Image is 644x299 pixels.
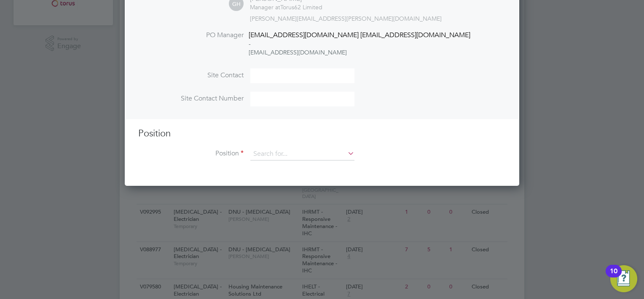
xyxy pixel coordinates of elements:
label: Position [138,149,244,158]
h3: Position [138,128,506,140]
span: Manager at [250,3,280,11]
button: Open Resource Center, 10 new notifications [610,265,637,292]
label: PO Manager [138,31,244,40]
span: [PERSON_NAME][EMAIL_ADDRESS][PERSON_NAME][DOMAIN_NAME] [250,15,442,22]
label: Site Contact [138,71,244,80]
div: - [249,40,470,48]
label: Site Contact Number [138,94,244,103]
input: Search for... [250,148,354,160]
div: Torus62 Limited [250,3,322,11]
div: 10 [610,271,617,282]
div: [EMAIL_ADDRESS][DOMAIN_NAME] [249,48,470,57]
span: [EMAIL_ADDRESS][DOMAIN_NAME] [EMAIL_ADDRESS][DOMAIN_NAME] [249,31,470,39]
